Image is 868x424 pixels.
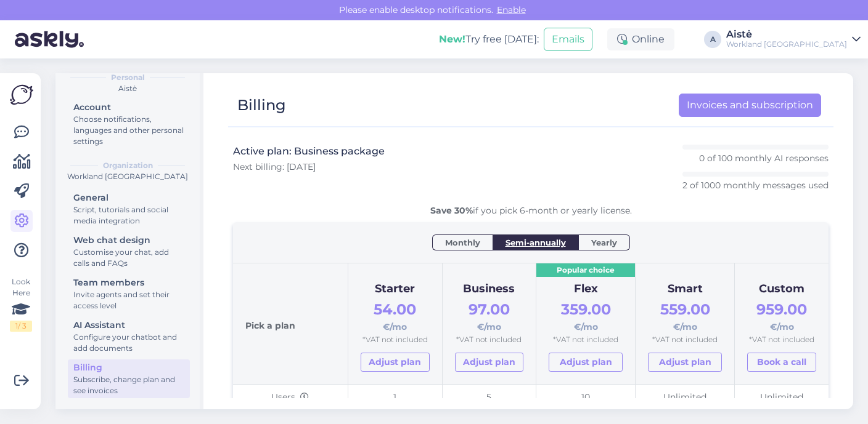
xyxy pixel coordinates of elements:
td: 10 [536,385,636,411]
button: Book a call [747,353,816,372]
div: Subscribe, change plan and see invoices [73,374,184,396]
div: Billing [237,94,286,117]
div: Popular choice [536,263,635,278]
div: Account [73,101,184,114]
div: A [704,31,721,48]
div: Look Here [10,276,32,332]
a: BillingSubscribe, change plan and see invoices [68,359,190,398]
a: Adjust plan [455,353,524,372]
span: Monthly [445,236,480,249]
td: Users [233,385,348,411]
span: 97.00 [469,300,510,318]
div: €/mo [361,298,430,334]
div: Flex [549,281,623,298]
td: 5 [442,385,536,411]
b: Organization [103,160,153,171]
div: Configure your chatbot and add documents [73,332,184,354]
div: Custom [747,281,816,298]
p: 0 of 100 monthly AI responses [699,152,829,164]
span: Semi-annually [506,236,566,249]
div: Customise your chat, add calls and FAQs [73,247,184,269]
a: AccountChoose notifications, languages and other personal settings [68,99,190,149]
div: Invite agents and set their access level [73,289,184,311]
td: Unlimited [636,385,735,411]
a: AI AssistantConfigure your chatbot and add documents [68,317,190,356]
div: Aistė [65,83,190,94]
div: *VAT not included [455,334,524,346]
span: 359.00 [561,300,611,318]
span: 959.00 [756,300,807,318]
td: Unlimited [735,385,829,411]
div: Team members [73,276,184,289]
div: Script, tutorials and social media integration [73,204,184,226]
div: Web chat design [73,234,184,247]
div: Smart [648,281,722,298]
div: Online [607,28,674,50]
img: Askly Logo [10,83,33,106]
span: Next billing: [DATE] [233,161,316,172]
div: Workland [GEOGRAPHIC_DATA] [726,39,847,49]
div: *VAT not included [361,334,430,346]
div: Workland [GEOGRAPHIC_DATA] [65,171,190,182]
a: Invoices and subscription [679,94,821,117]
b: New! [439,33,465,45]
div: Choose notifications, languages and other personal settings [73,114,184,147]
div: General [73,191,184,204]
div: €/mo [549,298,623,334]
h3: Active plan: Business package [233,145,385,158]
a: Adjust plan [648,353,722,372]
div: Billing [73,361,184,374]
td: 1 [348,385,442,411]
span: Yearly [591,236,617,249]
div: 1 / 3 [10,321,32,332]
div: Pick a plan [245,276,335,372]
a: AistėWorkland [GEOGRAPHIC_DATA] [726,30,861,49]
div: Try free [DATE]: [439,32,539,47]
div: Business [455,281,524,298]
a: Web chat designCustomise your chat, add calls and FAQs [68,232,190,271]
a: Adjust plan [549,353,623,372]
button: Emails [544,28,592,51]
span: 54.00 [374,300,416,318]
a: Adjust plan [361,353,430,372]
a: GeneralScript, tutorials and social media integration [68,190,190,228]
span: Enable [493,4,530,15]
p: 2 of 1000 monthly messages used [682,179,829,191]
div: AI Assistant [73,319,184,332]
div: *VAT not included [549,334,623,346]
b: Save 30% [430,205,473,216]
div: Starter [361,281,430,298]
div: *VAT not included [648,334,722,346]
div: *VAT not included [747,334,816,346]
div: €/mo [455,298,524,334]
b: Personal [111,72,145,83]
div: €/mo [648,298,722,334]
a: Team membersInvite agents and set their access level [68,274,190,313]
div: Aistė [726,30,847,39]
span: 559.00 [660,300,710,318]
div: if you pick 6-month or yearly license. [233,204,829,217]
div: €/mo [747,298,816,334]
